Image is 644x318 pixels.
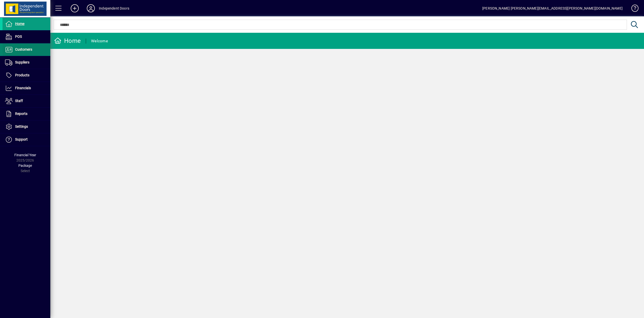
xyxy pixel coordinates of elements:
[15,47,32,51] span: Customers
[3,82,50,94] a: Financials
[15,35,22,39] span: POS
[3,120,50,133] a: Settings
[628,1,638,17] a: Knowledge Base
[14,153,36,157] span: Financial Year
[3,69,50,82] a: Products
[3,95,50,107] a: Staff
[3,30,50,43] a: POS
[54,37,81,45] div: Home
[3,133,50,146] a: Support
[15,22,24,26] span: Home
[15,99,23,103] span: Staff
[15,137,28,141] span: Support
[15,112,27,116] span: Reports
[3,43,50,56] a: Customers
[482,4,623,12] div: [PERSON_NAME] [PERSON_NAME][EMAIL_ADDRESS][PERSON_NAME][DOMAIN_NAME]
[15,73,29,77] span: Products
[18,164,32,168] span: Package
[67,4,83,13] button: Add
[3,56,50,69] a: Suppliers
[15,60,29,64] span: Suppliers
[15,124,28,129] span: Settings
[91,37,108,45] div: Welcome
[3,108,50,120] a: Reports
[99,4,129,12] div: Independent Doors
[83,4,99,13] button: Profile
[15,86,31,90] span: Financials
